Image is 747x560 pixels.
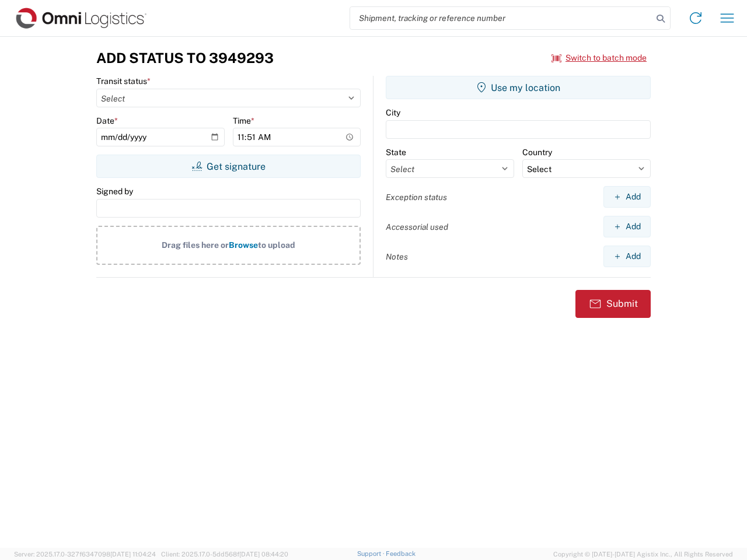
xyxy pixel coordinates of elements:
[96,50,274,66] h3: Add Status to 3949293
[350,7,652,29] input: Shipment, tracking or reference number
[258,240,295,250] span: to upload
[161,551,288,558] span: Client: 2025.17.0-5dd568f
[233,116,254,126] label: Time
[239,551,288,558] span: [DATE] 08:44:20
[603,246,651,267] button: Add
[603,186,651,208] button: Add
[551,48,647,68] button: Switch to batch mode
[386,192,447,202] label: Exception status
[522,147,552,157] label: Country
[96,155,361,178] button: Get signature
[575,290,651,318] button: Submit
[110,551,156,558] span: [DATE] 11:04:24
[229,240,258,250] span: Browse
[386,550,416,557] a: Feedback
[357,550,386,557] a: Support
[96,186,133,197] label: Signed by
[386,147,406,157] label: State
[162,240,229,250] span: Drag files here or
[96,76,151,86] label: Transit status
[386,76,651,99] button: Use my location
[14,551,156,558] span: Server: 2025.17.0-327f6347098
[96,116,118,126] label: Date
[553,549,733,559] span: Copyright © [DATE]-[DATE] Agistix Inc., All Rights Reserved
[386,107,400,118] label: City
[386,251,408,262] label: Notes
[386,222,448,232] label: Accessorial used
[603,216,651,237] button: Add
